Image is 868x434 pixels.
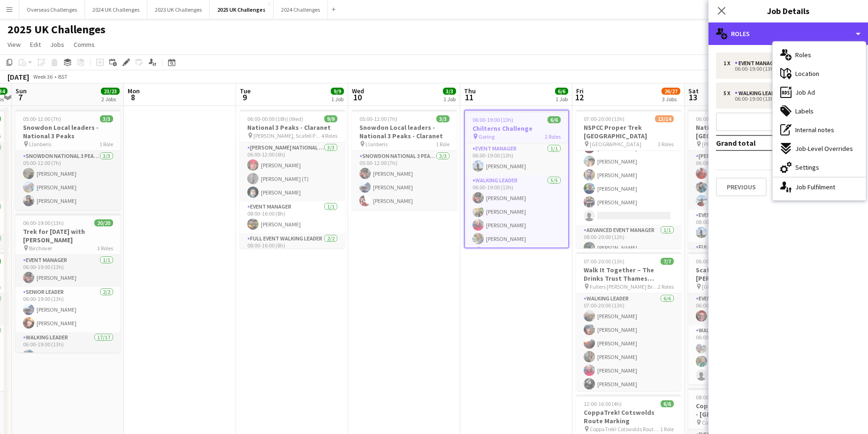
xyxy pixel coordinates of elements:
[795,88,815,97] span: Job Ad
[365,141,388,148] span: Llanberis
[352,151,457,210] app-card-role: Snowdon National 3 Peaks Walking Leader3/305:00-12:00 (7h)[PERSON_NAME][PERSON_NAME][PERSON_NAME]
[8,72,29,82] div: [DATE]
[352,123,457,140] h3: Snowdon Local leaders - National 3 Peaks - Claranet
[240,123,345,132] h3: National 3 Peaks - Claranet
[688,210,793,242] app-card-role: Event Manager1/108:00-16:00 (8h)[PERSON_NAME]
[688,252,793,384] div: 06:00-19:00 (13h)3/4Scafell Pike for The [PERSON_NAME] [PERSON_NAME] Trust [GEOGRAPHIC_DATA]2 Rol...
[463,92,476,103] span: 11
[688,402,793,419] h3: CoppaTrek! Alumni Challenge - [GEOGRAPHIC_DATA]
[688,325,793,384] app-card-role: Walking Leader7A2/306:00-19:00 (13h)[PERSON_NAME][PERSON_NAME]
[331,88,344,95] span: 9/9
[240,87,251,95] span: Tue
[97,245,113,252] span: 3 Roles
[795,69,819,78] span: Location
[15,214,121,352] app-job-card: 06:00-19:00 (13h)20/20Trek for [DATE] with [PERSON_NAME] Birchover3 RolesEvent Manager1/106:00-19...
[576,408,681,425] h3: CoppaTrek! Cotswolds Route Marking
[661,258,674,265] span: 7/7
[716,178,767,196] button: Previous
[723,60,735,67] div: 1 x
[100,115,113,122] span: 3/3
[576,87,584,95] span: Fri
[723,90,735,97] div: 5 x
[708,5,868,17] h3: Job Details
[23,115,61,122] span: 05:00-12:00 (7h)
[590,141,641,148] span: [GEOGRAPHIC_DATA]
[359,115,397,122] span: 05:00-12:00 (7h)
[240,110,345,248] app-job-card: 06:00-00:00 (18h) (Wed)9/9National 3 Peaks - Claranet [PERSON_NAME], Scafell Pike and Snowdon4 Ro...
[436,141,449,148] span: 1 Role
[15,227,121,244] h3: Trek for [DATE] with [PERSON_NAME]
[147,0,210,19] button: 2023 UK Challenges
[74,40,95,49] span: Comms
[576,110,681,248] app-job-card: 07:00-20:00 (13h)13/14NSPCC Proper Trek [GEOGRAPHIC_DATA] [GEOGRAPHIC_DATA]3 Roles[PERSON_NAME][P...
[688,242,793,290] app-card-role: Full Event Walking Leader2/2
[85,0,147,19] button: 2024 UK Challenges
[576,123,681,140] h3: NSPCC Proper Trek [GEOGRAPHIC_DATA]
[274,0,328,19] button: 2024 Challenges
[556,96,568,103] div: 1 Job
[15,151,121,210] app-card-role: Snowdon National 3 Peaks Walking Leader3/305:00-12:00 (7h)[PERSON_NAME][PERSON_NAME][PERSON_NAME]
[240,142,345,202] app-card-role: [PERSON_NAME] National 3 Peaks Walking Leader3/306:00-12:00 (6h)[PERSON_NAME][PERSON_NAME] (T)[PE...
[716,112,860,131] button: Add role
[575,92,584,103] span: 12
[479,133,495,140] span: Goring
[324,115,337,122] span: 9/9
[14,92,27,103] span: 7
[15,110,121,210] div: 05:00-12:00 (7h)3/3Snowdon Local leaders - National 3 Peaks Llanberis1 RoleSnowdon National 3 Pea...
[464,110,569,248] app-job-card: 06:00-19:00 (13h)6/6Chilterns Challenge Goring2 RolesEvent Manager1/106:00-19:00 (13h)[PERSON_NAM...
[8,22,106,37] h1: 2025 UK Challenges
[465,124,568,133] h3: Chilterns Challenge
[352,110,457,210] div: 05:00-12:00 (7h)3/3Snowdon Local leaders - National 3 Peaks - Claranet Llanberis1 RoleSnowdon Nat...
[795,51,811,59] span: Roles
[708,22,868,45] div: Roles
[688,293,793,325] app-card-role: Event Manager1/106:00-19:00 (13h)[PERSON_NAME]
[443,88,456,95] span: 3/3
[735,60,784,67] div: Event Manager
[31,73,54,80] span: Week 36
[688,110,793,248] app-job-card: 06:00-00:00 (18h) (Sun)9/9National 3 Peaks - [GEOGRAPHIC_DATA] [PERSON_NAME], Scafell Pike and Sn...
[15,287,121,332] app-card-role: Senior Leader2/206:00-19:00 (13h)[PERSON_NAME][PERSON_NAME]
[584,258,624,265] span: 07:00-20:00 (13h)
[15,87,27,95] span: Sun
[576,225,681,257] app-card-role: Advanced Event Manager1/108:00-20:00 (12h)[PERSON_NAME]
[773,178,866,196] div: Job Fulfilment
[584,400,622,407] span: 12:00-16:00 (4h)
[240,202,345,233] app-card-role: Event Manager1/108:00-16:00 (8h)[PERSON_NAME]
[29,141,51,148] span: Llanberis
[240,233,345,279] app-card-role: Full Event Walking Leader2/208:00-16:00 (8h)
[443,96,456,103] div: 1 Job
[15,123,121,140] h3: Snowdon Local leaders - National 3 Peaks
[472,116,513,123] span: 06:00-19:00 (13h)
[99,141,113,148] span: 1 Role
[321,132,337,139] span: 4 Roles
[723,97,843,101] div: 06:00-19:00 (13h)
[795,126,834,134] span: Internal notes
[576,252,681,391] app-job-card: 07:00-20:00 (13h)7/7Walk It Together – The Drinks Trust Thames Footpath Challenge Fullers [PERSON...
[555,88,568,95] span: 6/6
[655,115,674,122] span: 13/14
[735,90,784,97] div: Walking Leader
[590,283,658,290] span: Fullers [PERSON_NAME] Brewery, [GEOGRAPHIC_DATA]
[70,38,99,51] a: Comms
[247,115,303,122] span: 06:00-00:00 (18h) (Wed)
[696,394,734,401] span: 08:00-16:00 (8h)
[702,283,754,290] span: [GEOGRAPHIC_DATA]
[584,115,624,122] span: 07:00-20:00 (13h)
[15,255,121,287] app-card-role: Event Manager1/106:00-19:00 (13h)[PERSON_NAME]
[331,96,343,103] div: 1 Job
[101,96,119,103] div: 2 Jobs
[50,40,64,49] span: Jobs
[688,151,793,210] app-card-role: [PERSON_NAME] National 3 Peaks Walking Leader3/306:00-12:00 (6h)[PERSON_NAME]Bee [PERSON_NAME][PE...
[19,0,85,19] button: Overseas Challenges
[352,87,364,95] span: Wed
[723,67,843,71] div: 06:00-19:00 (13h)
[688,266,793,283] h3: Scafell Pike for The [PERSON_NAME] [PERSON_NAME] Trust
[795,163,819,172] span: Settings
[29,245,52,252] span: Birchover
